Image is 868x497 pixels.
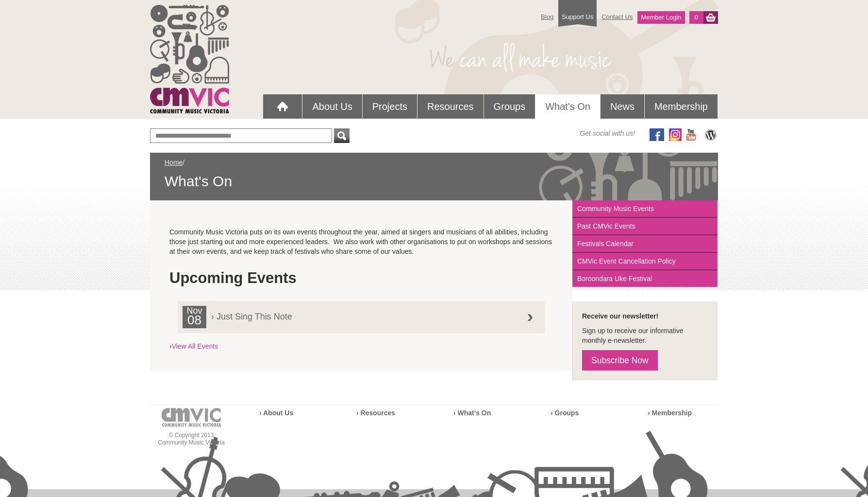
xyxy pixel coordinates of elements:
div: / [165,158,703,191]
a: Community Music Events [572,200,718,218]
img: cmvic_logo.png [150,5,229,113]
img: CMVic Blog [703,128,718,141]
a: Groups [484,94,535,119]
a: Boroondara Uke Festival [572,270,718,287]
a: Home [165,159,183,166]
span: What's On [165,172,703,191]
span: › Just Sing This Note [183,306,527,321]
img: icon-instagram.png [669,128,682,141]
p: © Copyright 2013 Community Music Victoria [150,432,233,446]
strong: Receive our newsletter! [582,312,658,320]
a: Contact Us [597,8,637,25]
a: Past CMVic Events [572,218,718,235]
a: › Membership [648,409,692,417]
img: cmvic-logo-footer.png [162,408,221,427]
a: About Us [302,94,362,119]
span: Get social with us! [580,128,635,138]
a: Nov08 › Just Sing This Note [178,301,545,333]
a: Festivals Calendar [572,235,718,253]
a: News [601,94,644,119]
a: 0 [689,11,703,24]
a: Resources [417,94,484,119]
p: Sign up to receive our informative monthly e-newsletter. [582,326,708,345]
a: Blog [536,8,558,25]
a: › About Us [259,409,293,417]
div: › [169,264,553,351]
a: › Groups [551,409,579,417]
h1: Upcoming Events [169,268,553,288]
a: › Resources [356,409,395,417]
a: Subscribe Now [582,350,658,371]
a: CMVic Event Cancellation Policy [572,253,718,270]
a: Member Login [637,11,684,24]
a: › What’s On [453,409,491,417]
a: Membership [645,94,718,119]
p: Community Music Victoria puts on its own events throughout the year, aimed at singers and musicia... [169,227,553,256]
a: View All Events [172,342,218,350]
a: Projects [363,94,417,119]
h2: 08 [185,316,204,328]
a: What's On [535,94,600,119]
div: Nov [183,306,206,328]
